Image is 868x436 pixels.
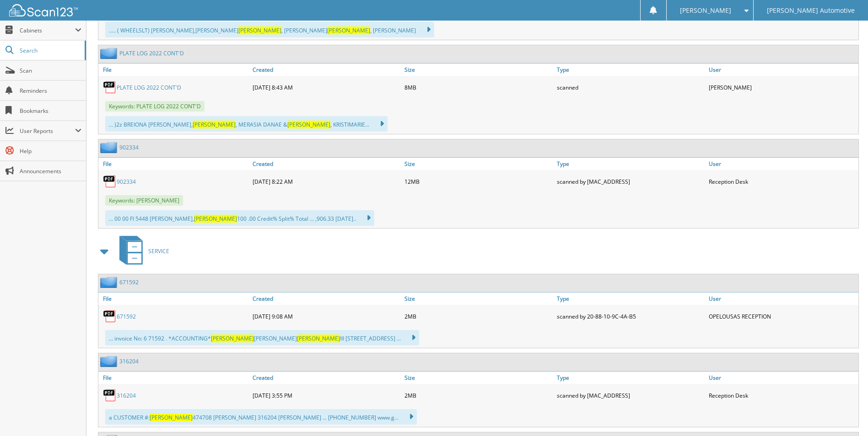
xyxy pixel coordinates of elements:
[20,67,81,74] span: Scan
[100,276,119,288] img: folder2.png
[402,172,554,191] div: 12MB
[20,47,80,54] span: Search
[402,64,554,76] a: Size
[555,158,706,170] a: Type
[238,27,281,34] span: [PERSON_NAME]
[20,87,81,95] span: Reminders
[706,64,858,76] a: User
[117,392,136,399] a: 316204
[117,84,181,91] a: PLATE LOG 2022 CONT'D
[20,167,81,175] span: Announcements
[680,8,731,13] span: [PERSON_NAME]
[117,178,136,186] a: 902334
[706,307,858,325] div: OPELOUSAS RECEPTION
[114,233,169,269] a: SERVICE
[20,127,75,135] span: User Reports
[103,309,117,323] img: PDF.png
[98,64,250,76] a: File
[555,64,706,76] a: Type
[105,330,419,346] div: ... invoice No: 6 71592 . *ACCOUNTING* [PERSON_NAME] III [STREET_ADDRESS] ...
[211,335,254,342] span: [PERSON_NAME]
[117,313,136,320] a: 671592
[119,49,184,57] a: PLATE LOG 2022 CONT'D
[250,372,402,384] a: Created
[119,144,139,151] a: 902334
[555,172,706,191] div: scanned by [MAC_ADDRESS]
[250,64,402,76] a: Created
[555,307,706,325] div: scanned by 20-88-10-9C-4A-B5
[105,210,374,226] div: ... 00 00 FI 5448 [PERSON_NAME], 100 .00 Credit% Split% Total ... ,906.33 [DATE]..
[822,392,868,436] iframe: Chat Widget
[706,372,858,384] a: User
[98,292,250,305] a: File
[105,195,183,206] span: Keywords: [PERSON_NAME]
[100,48,119,59] img: folder2.png
[20,147,81,155] span: Help
[250,172,402,191] div: [DATE] 8:22 AM
[250,292,402,305] a: Created
[20,27,75,34] span: Cabinets
[119,278,139,286] a: 671592
[103,388,117,402] img: PDF.png
[105,116,388,132] div: ... )2z BREIONA [PERSON_NAME], , MERASIA DANAE & , KRISTIMARIE...
[105,22,434,37] div: ..... ( WHEELSLT) [PERSON_NAME],[PERSON_NAME] , [PERSON_NAME] , [PERSON_NAME]
[402,386,554,404] div: 2MB
[402,78,554,96] div: 8MB
[98,372,250,384] a: File
[98,158,250,170] a: File
[555,372,706,384] a: Type
[706,172,858,191] div: Reception Desk
[706,386,858,404] div: Reception Desk
[148,247,169,255] span: SERVICE
[402,292,554,305] a: Size
[250,307,402,325] div: [DATE] 9:08 AM
[402,307,554,325] div: 2MB
[20,107,81,115] span: Bookmarks
[706,78,858,96] div: [PERSON_NAME]
[250,386,402,404] div: [DATE] 3:55 PM
[250,78,402,96] div: [DATE] 8:43 AM
[555,292,706,305] a: Type
[103,175,117,188] img: PDF.png
[9,4,78,16] img: scan123-logo-white.svg
[706,292,858,305] a: User
[327,27,370,34] span: [PERSON_NAME]
[555,386,706,404] div: scanned by [MAC_ADDRESS]
[100,142,119,153] img: folder2.png
[250,158,402,170] a: Created
[555,78,706,96] div: scanned
[402,158,554,170] a: Size
[706,158,858,170] a: User
[193,121,236,128] span: [PERSON_NAME]
[402,372,554,384] a: Size
[100,356,119,367] img: folder2.png
[119,357,139,365] a: 316204
[287,121,330,128] span: [PERSON_NAME]
[103,80,117,94] img: PDF.png
[105,101,205,112] span: Keywords: PLATE LOG 2022 CONT'D
[767,8,855,13] span: [PERSON_NAME] Automotive
[194,215,237,223] span: [PERSON_NAME]
[150,414,193,421] span: [PERSON_NAME]
[105,409,417,425] div: a CUSTOMER #: 474708 [PERSON_NAME] 316204 [PERSON_NAME] ... [PHONE_NUMBER] www.g...
[297,335,340,342] span: [PERSON_NAME]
